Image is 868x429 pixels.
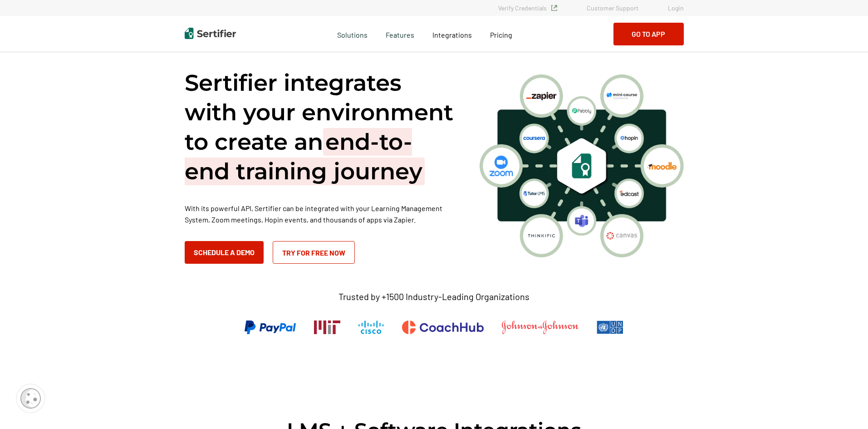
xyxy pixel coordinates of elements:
[185,202,457,225] p: With its powerful API, Sertifier can be integrated with your Learning Management System, Zoom mee...
[20,388,41,409] img: Cookie Popup Icon
[358,321,384,334] img: Cisco
[432,28,472,39] a: Integrations
[432,30,472,39] span: Integrations
[490,30,512,39] span: Pricing
[402,321,484,334] img: CoachHub
[185,28,236,39] img: Sertifier | Digital Credentialing Platform
[185,241,264,264] button: Schedule a Demo
[613,23,684,45] button: Go to App
[551,5,557,11] img: Verified
[502,321,578,334] img: Johnson & Johnson
[185,68,457,186] h1: Sertifier integrates with your environment to create an
[490,28,512,39] a: Pricing
[337,28,368,39] span: Solutions
[314,321,340,334] img: Massachusetts Institute of Technology
[587,4,638,12] a: Customer Support
[338,291,530,302] p: Trusted by +1500 Industry-Leading Organizations
[386,28,414,39] span: Features
[498,4,557,12] a: Verify Credentials
[245,321,296,334] img: PayPal
[668,4,684,12] a: Login
[273,241,355,264] a: Try for Free Now
[597,321,623,334] img: UNDP
[480,74,684,257] img: integrations hero
[823,385,868,429] iframe: Chat Widget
